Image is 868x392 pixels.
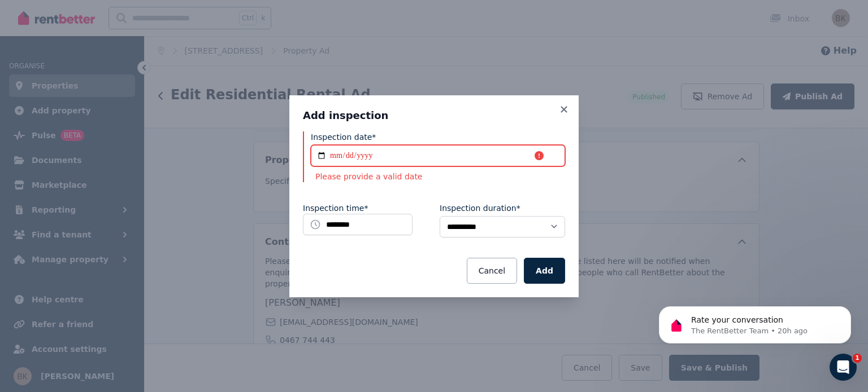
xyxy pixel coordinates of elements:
[440,202,520,214] label: Inspection duration*
[830,354,857,381] iframe: Intercom live chat
[303,109,565,122] h3: Add inspection
[853,354,862,363] span: 1
[303,202,368,214] label: Inspection time*
[642,283,868,362] iframe: Intercom notifications message
[311,131,376,143] label: Inspection date*
[311,171,565,182] p: Please provide a valid date
[467,258,517,284] button: Cancel
[524,258,565,284] button: Add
